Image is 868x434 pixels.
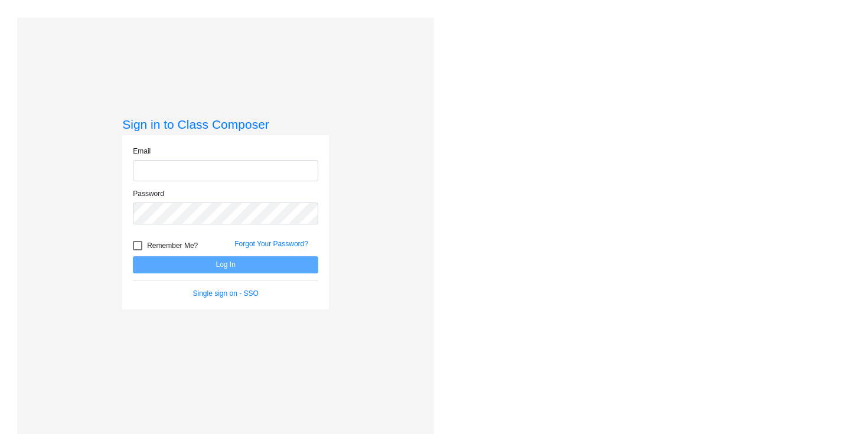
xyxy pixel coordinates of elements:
[133,146,151,156] label: Email
[133,256,318,273] button: Log In
[147,239,198,253] span: Remember Me?
[122,117,329,132] h3: Sign in to Class Composer
[193,289,259,298] a: Single sign on - SSO
[234,240,308,248] a: Forgot Your Password?
[133,188,164,199] label: Password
